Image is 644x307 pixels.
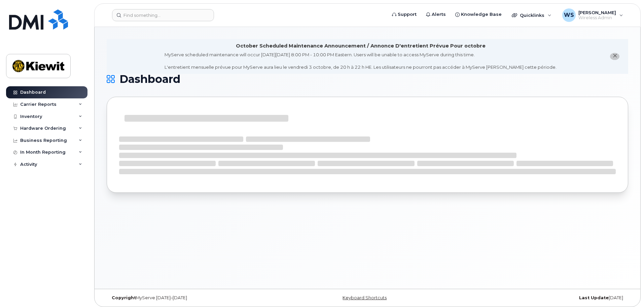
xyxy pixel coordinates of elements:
[112,295,136,300] strong: Copyright
[236,42,486,50] div: October Scheduled Maintenance Announcement / Annonce D'entretient Prévue Pour octobre
[119,74,180,84] span: Dashboard
[343,295,387,300] a: Keyboard Shortcuts
[107,295,281,301] div: MyServe [DATE]–[DATE]
[579,295,609,300] strong: Last Update
[454,295,628,301] div: [DATE]
[610,53,619,60] button: close notification
[165,52,557,70] div: MyServe scheduled maintenance will occur [DATE][DATE] 8:00 PM - 10:00 PM Eastern. Users will be u...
